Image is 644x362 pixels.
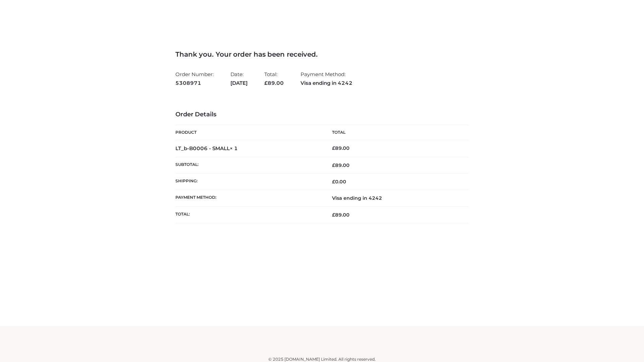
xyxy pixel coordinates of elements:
th: Total [322,125,469,140]
span: £ [332,162,335,168]
strong: Visa ending in 4242 [301,79,353,87]
li: Date: [230,68,248,89]
li: Total: [264,68,284,89]
h3: Thank you. Your order has been received. [175,50,469,58]
span: £ [332,179,335,185]
th: Payment method: [175,190,322,206]
strong: [DATE] [230,79,248,87]
th: Shipping: [175,174,322,190]
li: Order Number: [175,68,214,89]
strong: 5308971 [175,79,214,87]
th: Product [175,125,322,140]
th: Total: [175,206,322,223]
strong: LT_b-B0006 - SMALL [175,145,238,152]
span: £ [332,212,335,218]
span: 89.00 [264,80,284,86]
span: 89.00 [332,212,350,218]
bdi: 89.00 [332,145,350,151]
th: Subtotal: [175,157,322,173]
h3: Order Details [175,111,469,118]
span: £ [264,80,268,86]
strong: × 1 [230,145,238,152]
span: £ [332,145,335,151]
span: 89.00 [332,162,350,168]
li: Payment Method: [301,68,353,89]
bdi: 0.00 [332,179,346,185]
td: Visa ending in 4242 [322,190,469,206]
